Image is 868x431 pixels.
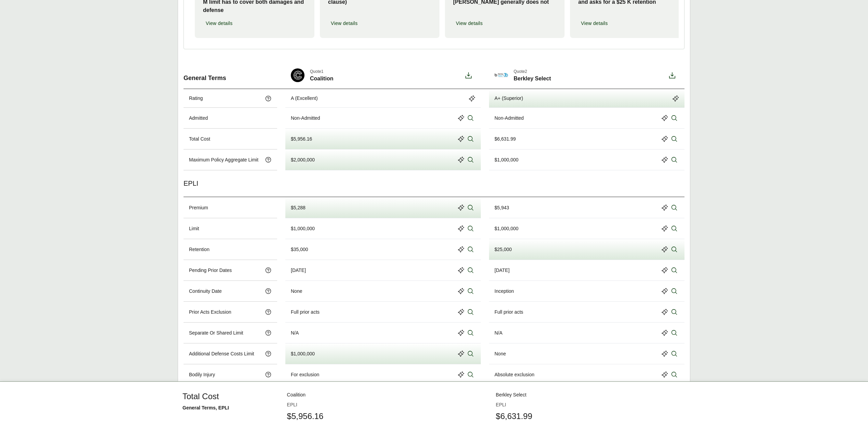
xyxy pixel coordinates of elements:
[514,68,551,75] span: Quote 2
[291,413,328,420] div: $100,000 sublimit
[328,17,361,30] button: View details
[310,75,333,83] span: Coalition
[665,68,679,83] button: Download option
[189,371,215,378] p: Bodily Injury
[189,309,231,316] p: Prior Acts Exclusion
[206,20,233,27] span: View details
[189,225,199,232] p: Limit
[494,267,510,274] div: [DATE]
[456,20,483,27] span: View details
[291,68,304,82] img: Coalition-Logo
[291,115,320,122] div: Non-Admitted
[189,204,208,211] p: Premium
[184,170,684,197] div: EPLI
[291,288,302,295] div: None
[291,371,319,378] div: For exclusion
[494,350,506,357] div: None
[291,225,315,232] div: $1,000,000
[310,68,333,75] span: Quote 1
[494,309,523,316] div: Full prior acts
[462,68,475,83] button: Download option
[291,392,331,399] div: No hammer clause
[291,156,315,164] div: $2,000,000
[291,246,308,253] div: $35,000
[331,20,358,27] span: View details
[494,392,541,399] div: 80/20 Hammer clause
[291,329,299,337] div: N/A
[189,413,245,420] p: Wage And Hour Coverage
[189,95,203,102] p: Rating
[189,246,209,253] p: Retention
[189,156,258,164] p: Maximum Policy Aggregate Limit
[494,371,534,378] div: Absolute exclusion
[453,17,486,30] button: View details
[291,267,306,274] div: [DATE]
[291,204,306,211] div: $5,288
[494,329,502,337] div: N/A
[494,413,532,420] div: $100,000 sublimit
[189,288,222,295] p: Continuity Date
[494,204,509,211] div: $5,943
[494,135,516,143] div: $6,631.99
[189,350,254,357] p: Additional Defense Costs Limit
[184,63,277,88] div: General Terms
[494,156,518,164] div: $1,000,000
[494,115,524,122] div: Non-Admitted
[189,135,210,143] p: Total Cost
[291,135,312,143] div: $5,956.16
[291,350,315,357] div: $1,000,000
[291,309,320,316] div: Full prior acts
[578,17,611,30] button: View details
[203,17,235,30] button: View details
[189,267,232,274] p: Pending Prior Dates
[291,95,318,102] div: A (Excellent)
[494,95,523,102] div: A+ (Superior)
[189,392,223,399] p: Hammer Clause
[494,225,518,232] div: $1,000,000
[189,115,208,122] p: Admitted
[494,68,508,82] img: Berkley Select-Logo
[494,288,514,295] div: Inception
[494,246,512,253] div: $25,000
[581,20,608,27] span: View details
[514,75,551,83] span: Berkley Select
[189,329,243,337] p: Separate Or Shared Limit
